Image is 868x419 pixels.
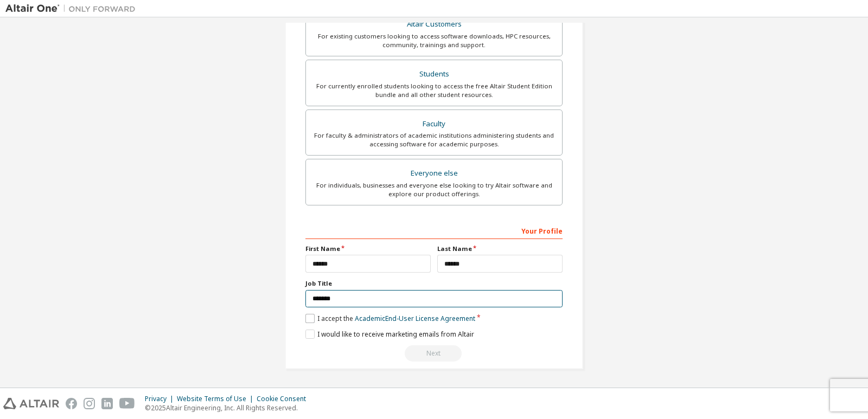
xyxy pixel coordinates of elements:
[5,3,141,14] img: Altair One
[312,82,556,99] div: For currently enrolled students looking to access the free Altair Student Edition bundle and all ...
[66,398,77,409] img: facebook.svg
[312,181,556,198] div: For individuals, businesses and everyone else looking to try Altair software and explore our prod...
[305,244,431,253] label: First Name
[312,17,556,32] div: Altair Customers
[305,222,563,239] div: Your Profile
[145,403,312,412] p: © 2025 Altair Engineering, Inc. All Rights Reserved.
[305,314,475,323] label: I accept the
[305,330,474,339] label: I would like to receive marketing emails from Altair
[305,279,563,288] label: Job Title
[355,314,475,323] a: Academic End-User License Agreement
[305,345,563,362] div: Read and acccept EULA to continue
[84,398,95,409] img: instagram.svg
[145,395,177,403] div: Privacy
[312,131,556,149] div: For faculty & administrators of academic institutions administering students and accessing softwa...
[312,32,556,49] div: For existing customers looking to access software downloads, HPC resources, community, trainings ...
[312,67,556,82] div: Students
[437,244,563,253] label: Last Name
[312,166,556,181] div: Everyone else
[101,398,113,409] img: linkedin.svg
[3,398,59,409] img: altair_logo.svg
[177,395,257,403] div: Website Terms of Use
[312,117,556,132] div: Faculty
[119,398,135,409] img: youtube.svg
[257,395,312,403] div: Cookie Consent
